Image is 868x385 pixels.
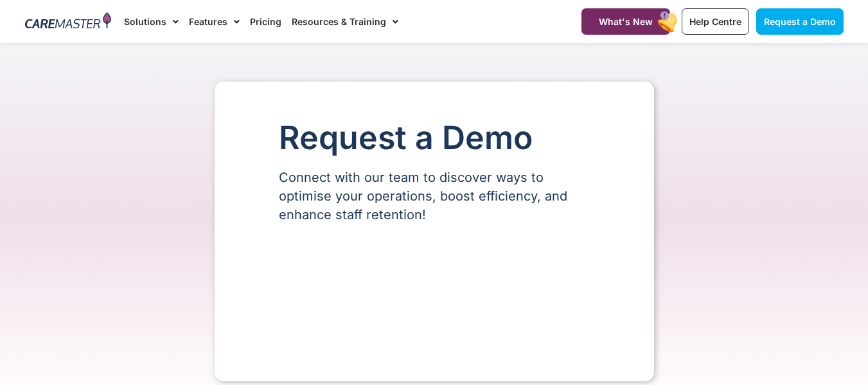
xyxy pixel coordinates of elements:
a: What's New [581,8,670,35]
p: Connect with our team to discover ways to optimise your operations, boost efficiency, and enhance... [279,168,590,224]
span: What's New [599,16,653,27]
h1: Request a Demo [279,120,590,156]
span: Help Centre [689,16,741,27]
a: Help Centre [682,8,749,35]
span: Request a Demo [764,16,836,27]
a: Request a Demo [756,8,844,35]
img: CareMaster Logo [25,12,112,31]
iframe: Form 0 [279,246,590,343]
